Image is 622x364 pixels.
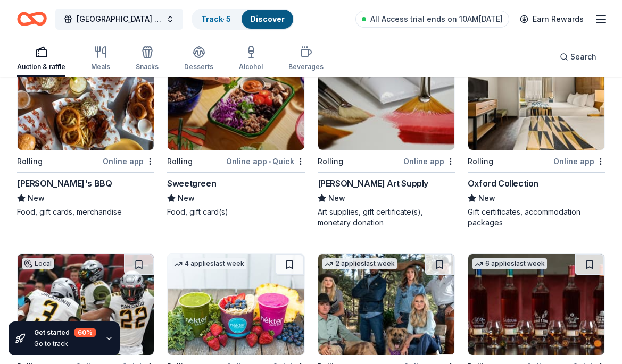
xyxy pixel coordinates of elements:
[288,41,324,77] button: Beverages
[55,9,183,30] button: [GEOGRAPHIC_DATA] Read-a-thon 2025
[172,258,246,269] div: 4 applies last week
[318,207,455,228] div: Art supplies, gift certificate(s), monetary donation
[184,63,213,71] div: Desserts
[355,11,509,28] a: All Access trial ends on 10AM[DATE]
[318,48,455,228] a: Image for Trekell Art Supply2 applieslast weekRollingOnline app[PERSON_NAME] Art SupplyNewArt sup...
[17,48,154,217] a: Image for Phil's BBQ2 applieslast weekLocalRollingOnline app[PERSON_NAME]'s BBQNewFood, gift card...
[318,155,343,168] div: Rolling
[184,41,213,77] button: Desserts
[269,157,271,166] span: •
[468,48,605,228] a: Image for Oxford Collection1 applylast weekLocalRollingOnline appOxford CollectionNewGift certifi...
[74,328,96,337] div: 60 %
[136,63,159,71] div: Snacks
[478,192,495,205] span: New
[318,49,454,150] img: Image for Trekell Art Supply
[167,177,216,190] div: Sweetgreen
[322,258,397,269] div: 2 applies last week
[77,13,162,26] span: [GEOGRAPHIC_DATA] Read-a-thon 2025
[472,258,547,269] div: 6 applies last week
[239,63,263,71] div: Alcohol
[468,254,604,355] img: Image for Buffalo Trace Distillery
[34,340,96,348] div: Go to track
[513,10,590,29] a: Earn Rewards
[226,155,305,168] div: Online app Quick
[17,63,65,71] div: Auction & raffle
[201,14,231,23] a: Track· 5
[103,155,154,168] div: Online app
[168,254,304,355] img: Image for Nekter Juice Bar
[318,254,454,355] img: Image for Kimes Ranch
[250,14,285,23] a: Discover
[403,155,455,168] div: Online app
[168,49,304,150] img: Image for Sweetgreen
[18,49,154,150] img: Image for Phil's BBQ
[318,177,428,190] div: [PERSON_NAME] Art Supply
[239,41,263,77] button: Alcohol
[468,177,538,190] div: Oxford Collection
[468,49,604,150] img: Image for Oxford Collection
[28,192,45,205] span: New
[288,63,324,71] div: Beverages
[570,50,596,63] span: Search
[136,41,159,77] button: Snacks
[178,192,195,205] span: New
[370,13,503,26] span: All Access trial ends on 10AM[DATE]
[192,9,294,30] button: Track· 5Discover
[551,46,605,67] button: Search
[167,207,304,217] div: Food, gift card(s)
[18,254,154,355] img: Image for San Diego Strike Force
[468,155,493,168] div: Rolling
[167,155,193,168] div: Rolling
[328,192,345,205] span: New
[17,41,65,77] button: Auction & raffle
[91,63,110,71] div: Meals
[91,41,110,77] button: Meals
[167,48,304,217] a: Image for Sweetgreen1 applylast weekRollingOnline app•QuickSweetgreenNewFood, gift card(s)
[17,6,47,31] a: Home
[34,328,96,337] div: Get started
[22,258,54,269] div: Local
[17,155,43,168] div: Rolling
[17,177,112,190] div: [PERSON_NAME]'s BBQ
[17,207,154,217] div: Food, gift cards, merchandise
[553,155,605,168] div: Online app
[468,207,605,228] div: Gift certificates, accommodation packages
